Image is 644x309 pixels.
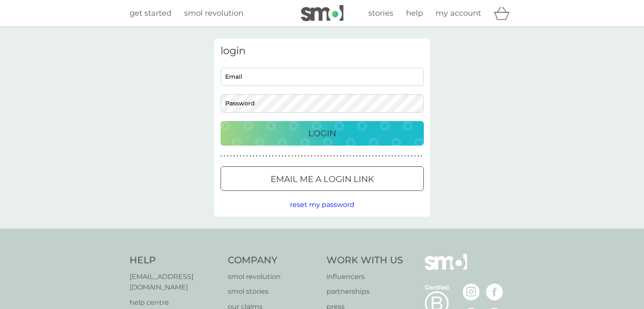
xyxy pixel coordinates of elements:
p: ● [340,154,342,158]
p: Email me a login link [271,172,374,186]
p: ● [317,154,319,158]
a: partnerships [326,286,403,297]
p: ● [272,154,274,158]
h4: Help [130,254,220,267]
p: ● [314,154,316,158]
p: ● [350,154,351,158]
a: smol stories [228,286,318,297]
p: ● [282,154,283,158]
p: ● [249,154,251,158]
p: ● [263,154,264,158]
p: ● [356,154,358,158]
p: ● [307,154,309,158]
p: ● [411,154,412,158]
a: influencers [326,271,403,282]
p: ● [301,154,303,158]
p: ● [385,154,387,158]
a: smol revolution [228,271,318,282]
a: [EMAIL_ADDRESS][DOMAIN_NAME] [130,271,220,293]
p: ● [398,154,400,158]
a: help centre [130,297,220,308]
p: ● [291,154,293,158]
p: ● [233,154,235,158]
p: ● [333,154,335,158]
span: help [406,8,423,18]
p: ● [420,154,422,158]
p: ● [379,154,380,158]
p: ● [298,154,300,158]
button: Email me a login link [221,166,424,191]
div: basket [494,5,515,22]
p: ● [359,154,361,158]
a: help [406,7,423,19]
p: ● [414,154,416,158]
h3: login [221,45,424,57]
p: ● [295,154,296,158]
p: ● [330,154,332,158]
p: ● [269,154,271,158]
p: ● [324,154,326,158]
button: Login [221,121,424,146]
p: ● [346,154,348,158]
p: ● [321,154,322,158]
a: stories [368,7,393,19]
h4: Company [228,254,318,267]
p: ● [337,154,338,158]
h4: Work With Us [326,254,403,267]
p: ● [392,154,393,158]
p: ● [366,154,368,158]
p: ● [224,154,225,158]
p: ● [382,154,384,158]
p: ● [230,154,232,158]
p: ● [408,154,409,158]
img: visit the smol Facebook page [486,284,503,301]
button: reset my password [290,199,354,210]
p: ● [362,154,364,158]
span: smol revolution [184,8,243,18]
p: ● [401,154,403,158]
p: ● [404,154,406,158]
p: ● [259,154,261,158]
p: ● [246,154,248,158]
p: ● [417,154,419,158]
p: ● [227,154,229,158]
p: ● [304,154,306,158]
p: ● [388,154,390,158]
p: ● [240,154,241,158]
p: ● [369,154,370,158]
p: ● [311,154,312,158]
span: reset my password [290,201,354,209]
p: ● [343,154,345,158]
p: ● [265,154,267,158]
a: my account [436,7,481,19]
img: smol [301,5,343,21]
p: ● [376,154,377,158]
p: ● [243,154,245,158]
span: get started [130,8,171,18]
p: ● [279,154,280,158]
p: ● [256,154,257,158]
p: ● [353,154,354,158]
p: ● [372,154,374,158]
img: visit the smol Instagram page [463,284,480,301]
p: ● [285,154,287,158]
p: ● [221,154,222,158]
p: ● [395,154,396,158]
p: ● [237,154,238,158]
p: ● [275,154,277,158]
p: ● [327,154,329,158]
img: smol [425,254,467,283]
p: ● [288,154,290,158]
p: Login [308,127,336,140]
a: get started [130,7,171,19]
a: smol revolution [184,7,243,19]
p: ● [253,154,254,158]
span: stories [368,8,393,18]
span: my account [436,8,481,18]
